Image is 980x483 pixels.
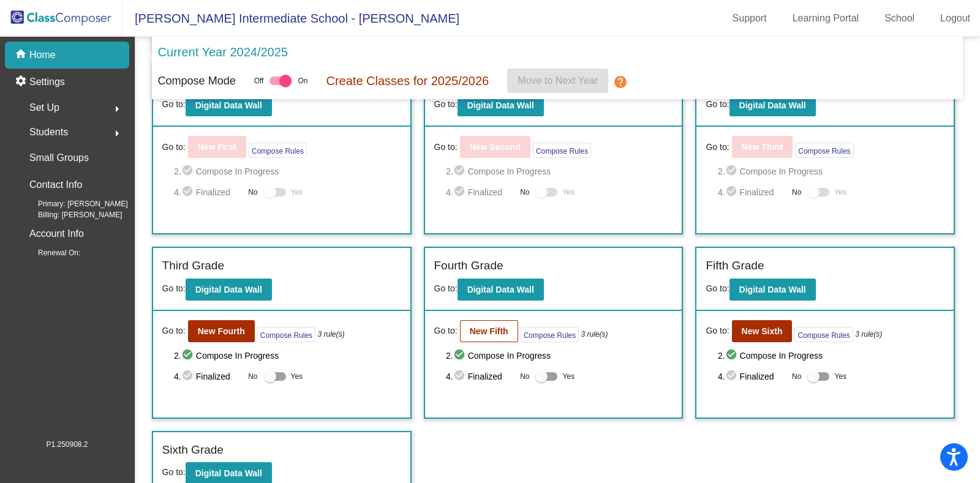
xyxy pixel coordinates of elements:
[507,69,608,93] button: Move to Next Year
[291,185,303,200] span: Yes
[467,285,534,294] b: Digital Data Wall
[29,99,59,116] span: Set Up
[162,324,186,337] span: Go to:
[562,369,575,384] span: Yes
[706,99,729,109] span: Go to:
[317,329,344,340] i: 3 rule(s)
[158,73,236,89] p: Compose Mode
[834,369,846,384] span: Yes
[446,164,673,179] span: 2. Compose In Progress
[29,124,68,141] span: Students
[162,141,186,154] span: Go to:
[718,164,944,179] span: 2. Compose In Progress
[533,143,591,158] button: Compose Rules
[162,283,186,293] span: Go to:
[706,257,764,275] label: Fifth Grade
[467,100,534,110] b: Digital Data Wall
[110,102,124,116] mat-icon: arrow_right
[434,99,458,109] span: Go to:
[446,185,514,200] span: 4. Finalized
[742,326,783,336] b: New Sixth
[581,329,608,340] i: 3 rule(s)
[123,9,459,28] span: [PERSON_NAME] Intermediate School - [PERSON_NAME]
[725,348,740,363] mat-icon: check_circle
[174,164,401,179] span: 2. Compose In Progress
[181,164,196,179] mat-icon: check_circle
[875,9,924,28] a: School
[162,467,186,477] span: Go to:
[257,327,315,342] button: Compose Rules
[434,324,458,337] span: Go to:
[29,75,65,89] p: Settings
[162,99,186,109] span: Go to:
[453,185,468,200] mat-icon: check_circle
[158,43,288,61] p: Current Year 2024/2025
[518,75,598,86] span: Move to Next Year
[795,143,853,158] button: Compose Rules
[855,329,882,340] i: 3 rule(s)
[174,369,242,384] span: 4. Finalized
[248,187,257,198] span: No
[520,371,529,382] span: No
[188,136,246,158] button: New First
[434,283,458,293] span: Go to:
[18,198,128,209] span: Primary: [PERSON_NAME]
[29,225,84,242] p: Account Info
[18,209,122,220] span: Billing: [PERSON_NAME]
[732,136,793,158] button: New Third
[930,9,980,28] a: Logout
[725,185,740,200] mat-icon: check_circle
[739,285,806,294] b: Digital Data Wall
[729,279,816,301] button: Digital Data Wall
[460,136,530,158] button: New Second
[195,468,262,478] b: Digital Data Wall
[434,141,458,154] span: Go to:
[446,348,673,363] span: 2. Compose In Progress
[706,324,729,337] span: Go to:
[453,369,468,384] mat-icon: check_circle
[18,247,80,258] span: Renewal On:
[562,185,575,200] span: Yes
[298,75,307,86] span: On
[110,126,124,141] mat-icon: arrow_right
[446,369,514,384] span: 4. Finalized
[739,100,806,110] b: Digital Data Wall
[29,48,56,62] p: Home
[742,142,783,152] b: New Third
[794,327,853,342] button: Compose Rules
[174,185,242,200] span: 4. Finalized
[718,185,786,200] span: 4. Finalized
[718,369,786,384] span: 4. Finalized
[195,285,262,294] b: Digital Data Wall
[162,441,224,459] label: Sixth Grade
[732,320,793,342] button: New Sixth
[470,142,521,152] b: New Second
[174,348,401,363] span: 2. Compose In Progress
[291,369,303,384] span: Yes
[198,326,245,336] b: New Fourth
[248,371,257,382] span: No
[15,48,29,62] mat-icon: home
[834,185,846,200] span: Yes
[723,9,777,28] a: Support
[162,257,224,275] label: Third Grade
[326,72,489,90] p: Create Classes for 2025/2026
[718,348,944,363] span: 2. Compose In Progress
[706,141,729,154] span: Go to:
[725,164,740,179] mat-icon: check_circle
[783,9,869,28] a: Learning Portal
[181,185,196,200] mat-icon: check_circle
[729,94,816,116] button: Digital Data Wall
[470,326,508,336] b: New Fifth
[186,279,272,301] button: Digital Data Wall
[792,187,801,198] span: No
[188,320,255,342] button: New Fourth
[453,164,468,179] mat-icon: check_circle
[254,75,264,86] span: Off
[725,369,740,384] mat-icon: check_circle
[453,348,468,363] mat-icon: check_circle
[181,369,196,384] mat-icon: check_circle
[434,257,503,275] label: Fourth Grade
[460,320,518,342] button: New Fifth
[613,75,628,89] mat-icon: help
